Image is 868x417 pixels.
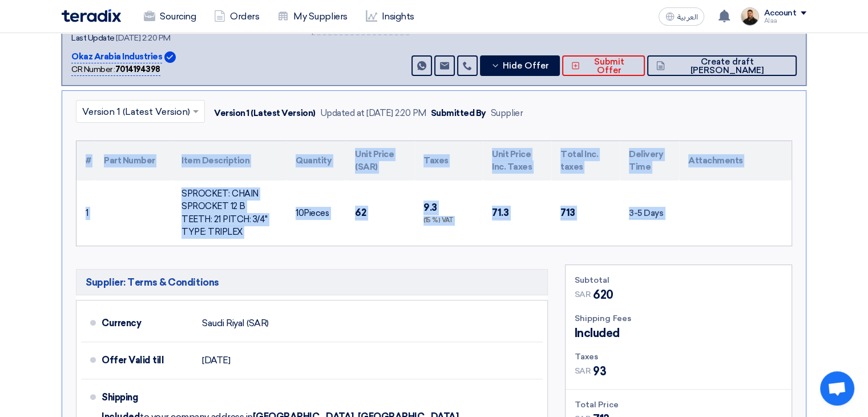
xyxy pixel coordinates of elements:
span: Submit Offer [583,58,636,75]
button: Create draft [PERSON_NAME] [647,55,797,76]
a: Insights [357,4,423,29]
span: 9.3 [423,202,437,214]
b: 7014194398 [115,65,160,74]
th: Delivery Time [620,141,679,181]
th: Quantity [286,141,346,181]
span: [DATE] [202,355,230,366]
div: Total Price [575,399,782,411]
span: 10 [296,208,304,218]
div: Submitted By [431,107,486,120]
button: العربية [659,7,704,26]
td: 1 [76,181,95,246]
div: Open chat [820,371,854,406]
th: # [76,141,95,181]
div: Version 1 (Latest Version) [214,107,316,120]
span: SAR [575,288,591,300]
th: Item Description [172,141,286,181]
th: Unit Price (SAR) [346,141,414,181]
div: Shipping Fees [575,312,782,324]
span: Included [575,324,620,342]
button: Hide Offer [480,55,560,76]
img: Verified Account [164,51,176,63]
a: Orders [205,4,268,29]
div: CR Number : [71,63,160,76]
span: 93 [593,363,606,380]
span: Create draft [PERSON_NAME] [668,58,788,75]
div: Taxes [575,351,782,363]
div: Shipping [102,384,193,411]
div: SPROCKET: CHAIN SPROCKET 12 B TEETH: 21 PITCH: 3/4" TYPE: TRIPLEX [181,187,277,239]
div: (15 %) VAT [423,216,474,226]
td: Pieces [286,181,346,246]
p: Okaz Arabia Industries [71,50,162,64]
div: Updated at [DATE] 2:20 PM [320,107,426,120]
span: 713 [560,207,575,219]
span: SAR [575,365,591,377]
th: Attachments [679,141,792,181]
span: 62 [355,207,366,219]
th: Taxes [414,141,483,181]
th: Total Inc. taxes [551,141,620,181]
th: Unit Price Inc. Taxes [483,141,551,181]
h5: Supplier: Terms & Conditions [76,269,548,295]
span: 620 [593,286,613,303]
div: Subtotal [575,274,782,286]
div: Saudi Riyal (SAR) [202,312,269,334]
button: Submit Offer [562,55,645,76]
img: Teradix logo [62,9,121,22]
div: Account [764,9,796,18]
span: 3-5 Days [629,208,663,219]
span: Last Update [71,33,115,43]
th: Part Number [95,141,172,181]
span: [DATE] 2:20 PM [116,33,170,43]
a: My Suppliers [268,4,356,29]
div: Offer Valid till [102,347,193,374]
span: 71.3 [492,207,508,219]
img: MAA_1717931611039.JPG [741,7,759,26]
span: العربية [677,13,697,21]
span: Hide Offer [503,62,549,70]
a: Sourcing [135,4,205,29]
div: Alaa [764,18,806,24]
div: Supplier [491,107,523,120]
div: Currency [102,310,193,337]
